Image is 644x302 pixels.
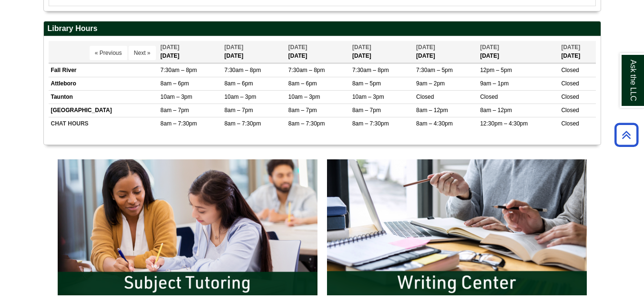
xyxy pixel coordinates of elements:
[225,120,261,127] span: 8am – 7:30pm
[53,155,322,300] img: Subject Tutoring Information
[161,107,189,114] span: 8am – 7pm
[478,41,559,62] th: [DATE]
[322,155,592,300] img: Writing Center Information
[49,90,158,104] td: Taunton
[414,41,478,62] th: [DATE]
[561,67,579,73] span: Closed
[49,77,158,90] td: Attleboro
[352,107,381,114] span: 8am – 7pm
[480,80,509,87] span: 9am – 1pm
[288,44,307,51] span: [DATE]
[480,94,498,100] span: Closed
[352,67,389,73] span: 7:30am – 8pm
[352,44,371,51] span: [DATE]
[225,80,253,87] span: 8am – 6pm
[49,117,158,131] td: CHAT HOURS
[416,80,445,87] span: 9am – 2pm
[225,94,256,100] span: 10am – 3pm
[161,67,197,73] span: 7:30am – 8pm
[161,120,197,127] span: 8am – 7:30pm
[288,94,320,100] span: 10am – 3pm
[129,46,156,60] button: Next »
[559,41,595,62] th: [DATE]
[222,41,286,62] th: [DATE]
[416,120,453,127] span: 8am – 4:30pm
[480,67,512,73] span: 12pm – 5pm
[611,128,642,141] a: Back to Top
[352,120,389,127] span: 8am – 7:30pm
[288,107,317,114] span: 8am – 7pm
[288,120,325,127] span: 8am – 7:30pm
[480,107,512,114] span: 8am – 12pm
[352,80,381,87] span: 8am – 5pm
[352,94,384,100] span: 10am – 3pm
[350,41,414,62] th: [DATE]
[158,41,222,62] th: [DATE]
[44,21,601,36] h2: Library Hours
[416,44,435,51] span: [DATE]
[480,44,499,51] span: [DATE]
[161,94,193,100] span: 10am – 3pm
[90,46,127,60] button: « Previous
[561,120,579,127] span: Closed
[480,120,528,127] span: 12:30pm – 4:30pm
[286,41,350,62] th: [DATE]
[561,107,579,114] span: Closed
[561,80,579,87] span: Closed
[225,107,253,114] span: 8am – 7pm
[416,94,434,100] span: Closed
[225,44,244,51] span: [DATE]
[288,67,325,73] span: 7:30am – 8pm
[416,107,448,114] span: 8am – 12pm
[561,94,579,100] span: Closed
[49,63,158,77] td: Fall River
[288,80,317,87] span: 8am – 6pm
[561,44,580,51] span: [DATE]
[161,44,180,51] span: [DATE]
[225,67,261,73] span: 7:30am – 8pm
[161,80,189,87] span: 8am – 6pm
[49,104,158,117] td: [GEOGRAPHIC_DATA]
[416,67,453,73] span: 7:30am – 5pm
